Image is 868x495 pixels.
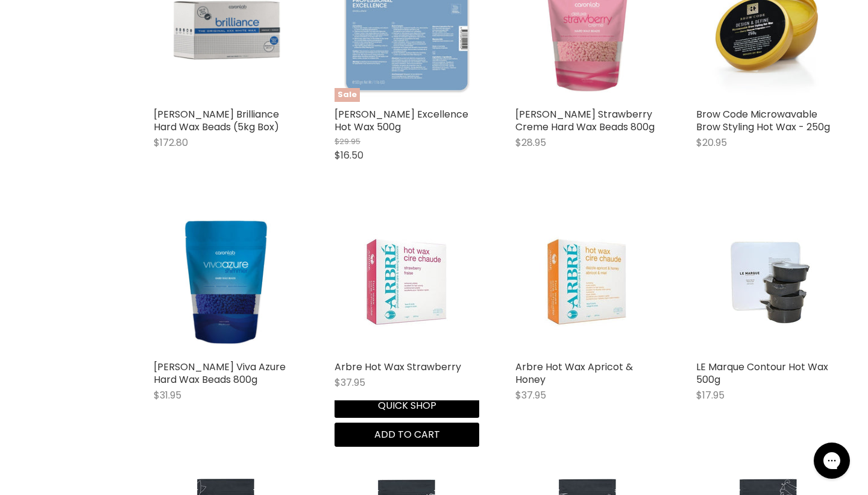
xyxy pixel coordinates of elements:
a: Arbre Hot Wax Strawberry [335,210,479,355]
button: Quick shop [335,394,479,418]
button: Add to cart [335,423,479,447]
span: $16.50 [335,148,363,162]
a: Brow Code Microwavable Brow Styling Hot Wax - 250g [696,107,830,134]
span: $172.80 [154,136,188,150]
iframe: Gorgias live chat messenger [808,438,856,483]
a: Arbre Hot Wax Apricot & Honey [515,210,660,355]
a: LE Marque Contour Hot Wax 500g [696,210,841,355]
span: $29.95 [335,136,360,147]
span: $17.95 [696,388,725,402]
span: $20.95 [696,136,727,150]
span: $28.95 [515,136,546,150]
img: LE Marque Contour Hot Wax 500g [720,210,817,355]
img: Caron Viva Azure Hard Wax Beads 800g [154,210,298,355]
a: [PERSON_NAME] Strawberry Creme Hard Wax Beads 800g [515,107,655,134]
a: Arbre Hot Wax Strawberry [335,360,461,374]
span: Sale [335,88,360,102]
span: $31.95 [154,388,181,402]
span: Add to cart [374,427,440,441]
a: [PERSON_NAME] Brilliance Hard Wax Beads (5kg Box) [154,107,279,134]
a: Arbre Hot Wax Apricot & Honey [515,360,633,386]
img: Arbre Hot Wax Strawberry [359,210,455,355]
span: $37.95 [515,388,546,402]
a: [PERSON_NAME] Viva Azure Hard Wax Beads 800g [154,360,286,386]
img: Arbre Hot Wax Apricot & Honey [539,210,636,355]
a: [PERSON_NAME] Excellence Hot Wax 500g [335,107,468,134]
span: $37.95 [335,376,365,389]
a: LE Marque Contour Hot Wax 500g [696,360,828,386]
